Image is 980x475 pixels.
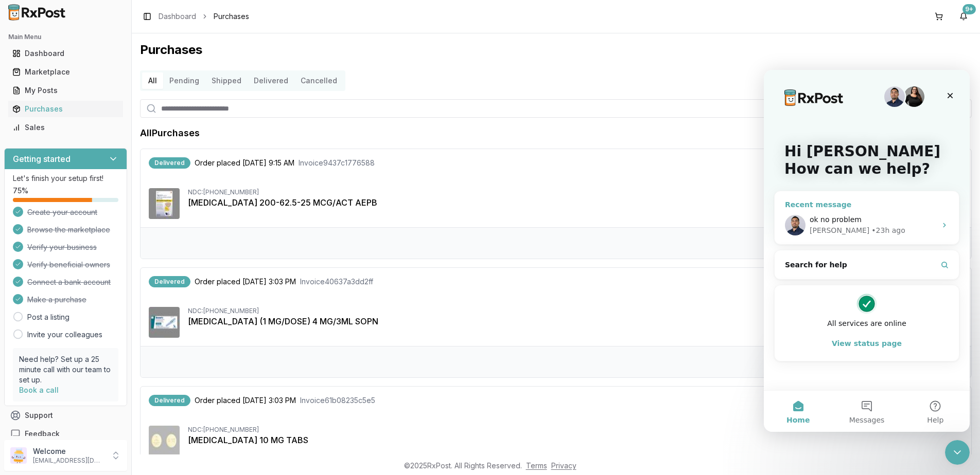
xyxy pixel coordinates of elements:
[214,11,249,22] span: Purchases
[188,434,963,446] div: [MEDICAL_DATA] 10 MG TABS
[149,395,190,406] div: Delivered
[25,429,60,439] span: Feedback
[19,354,112,385] p: Need help? Set up a 25 minute call with our team to set up.
[19,386,59,394] a: Book a call
[188,426,963,434] div: NDC: [PHONE_NUMBER]
[33,446,104,456] p: Welcome
[163,72,205,89] button: Pending
[27,295,86,305] span: Make a purchase
[4,406,127,425] button: Support
[159,11,249,22] nav: breadcrumb
[13,173,118,184] p: Let's finish your setup first!
[526,461,547,470] a: Terms
[4,64,127,80] button: Marketplace
[159,11,196,22] a: Dashboard
[27,312,69,322] a: Post a listing
[300,277,373,287] span: Invoice 40637a3dd2ff
[12,67,119,77] div: Marketplace
[195,277,296,287] span: Order placed [DATE] 3:03 PM
[4,425,127,443] button: Feedback
[8,118,123,137] a: Sales
[10,447,27,464] img: User avatar
[205,72,248,89] button: Shipped
[13,153,71,165] h3: Getting started
[27,260,110,270] span: Verify beneficial owners
[188,188,963,196] div: NDC: [PHONE_NUMBER]
[27,225,110,235] span: Browse the marketplace
[8,63,123,81] a: Marketplace
[195,395,296,406] span: Order placed [DATE] 3:03 PM
[140,42,972,58] h1: Purchases
[149,307,180,338] img: Ozempic (1 MG/DOSE) 4 MG/3ML SOPN
[13,186,28,196] span: 75 %
[4,4,70,21] img: RxPost Logo
[12,104,119,114] div: Purchases
[955,8,972,25] button: 9+
[764,70,970,432] iframe: Intercom live chat
[294,72,343,89] button: Cancelled
[4,82,127,99] button: My Posts
[27,277,111,287] span: Connect a bank account
[8,81,123,100] a: My Posts
[195,158,294,168] span: Order placed [DATE] 9:15 AM
[962,4,976,14] div: 9+
[188,315,963,327] div: [MEDICAL_DATA] (1 MG/DOSE) 4 MG/3ML SOPN
[149,426,180,456] img: Jardiance 10 MG TABS
[4,101,127,117] button: Purchases
[551,461,576,470] a: Privacy
[12,122,119,133] div: Sales
[8,33,123,41] h2: Main Menu
[12,48,119,59] div: Dashboard
[945,440,970,465] iframe: Intercom live chat
[300,395,375,406] span: Invoice 61b08235c5e5
[12,85,119,96] div: My Posts
[188,196,963,209] div: [MEDICAL_DATA] 200-62.5-25 MCG/ACT AEPB
[149,188,180,219] img: Trelegy Ellipta 200-62.5-25 MCG/ACT AEPB
[8,44,123,63] a: Dashboard
[27,242,97,252] span: Verify your business
[149,157,190,169] div: Delivered
[142,72,163,89] button: All
[299,158,375,168] span: Invoice 9437c1776588
[140,126,200,140] h1: All Purchases
[4,45,127,62] button: Dashboard
[248,72,294,89] button: Delivered
[188,307,963,315] div: NDC: [PHONE_NUMBER]
[8,100,123,118] a: Purchases
[27,207,97,217] span: Create your account
[27,330,102,340] a: Invite your colleagues
[4,119,127,136] button: Sales
[149,276,190,287] div: Delivered
[33,456,104,465] p: [EMAIL_ADDRESS][DOMAIN_NAME]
